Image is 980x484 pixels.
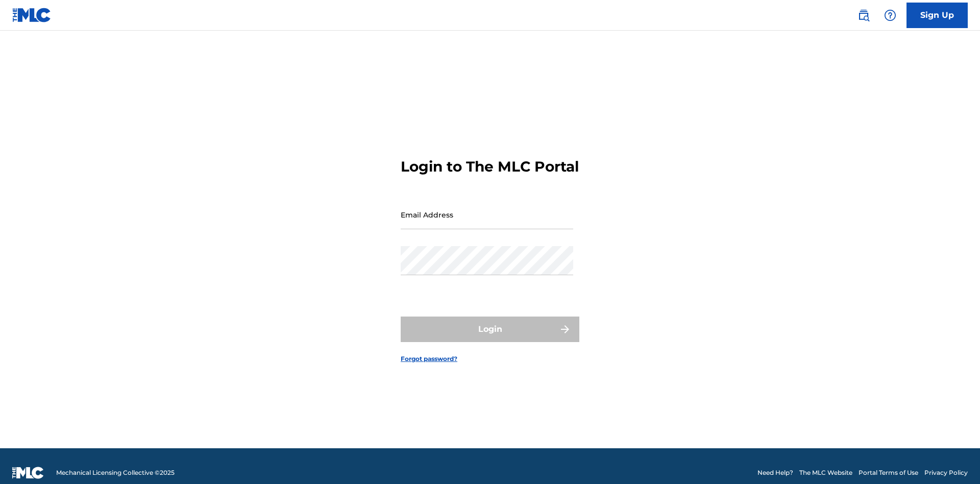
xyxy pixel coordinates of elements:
a: Sign Up [906,3,968,28]
div: Help [880,5,900,26]
img: logo [12,467,44,479]
img: search [857,9,870,21]
h3: Login to The MLC Portal [401,158,579,176]
img: help [884,9,896,21]
a: Privacy Policy [924,468,968,477]
a: Portal Terms of Use [859,468,918,477]
a: Public Search [853,5,874,26]
a: The MLC Website [799,468,852,477]
a: Forgot password? [401,354,457,364]
a: Need Help? [757,468,793,477]
span: Mechanical Licensing Collective © 2025 [56,468,175,477]
img: MLC Logo [12,8,52,22]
